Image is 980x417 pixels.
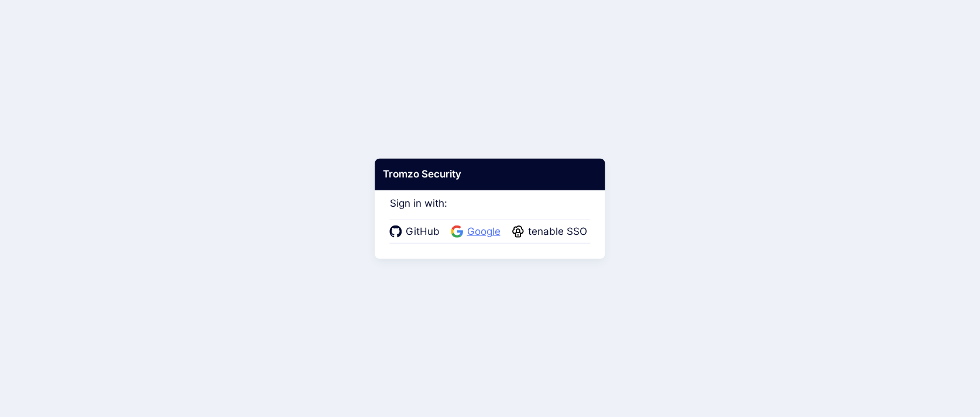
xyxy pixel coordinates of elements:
[525,224,591,240] span: tenable SSO
[451,224,504,240] a: Google
[402,224,443,240] span: GitHub
[390,182,591,244] div: Sign in with:
[375,159,605,190] div: Tromzo Security
[464,224,504,240] span: Google
[390,224,443,240] a: GitHub
[512,224,591,240] a: tenable SSO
